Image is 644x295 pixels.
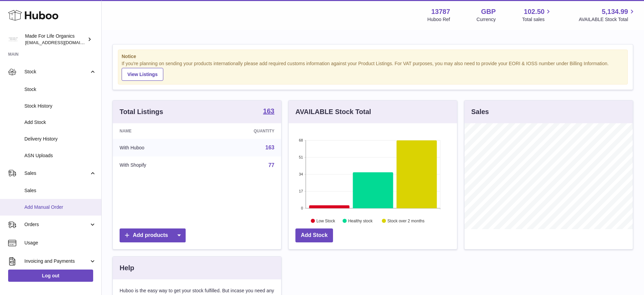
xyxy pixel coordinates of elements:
[481,7,496,16] strong: GBP
[25,40,100,45] span: [EMAIL_ADDRESS][DOMAIN_NAME]
[522,7,552,23] a: 102.50 Total sales
[579,16,636,23] span: AVAILABLE Stock Total
[579,7,636,23] a: 5,134.99 AVAILABLE Stock Total
[24,258,89,264] span: Invoicing and Payments
[431,7,450,16] strong: 13787
[24,119,96,126] span: Add Stock
[24,152,96,159] span: ASN Uploads
[24,221,89,228] span: Orders
[24,69,89,75] span: Stock
[428,16,450,23] div: Huboo Ref
[24,86,96,93] span: Stock
[524,7,544,16] span: 102.50
[24,187,96,194] span: Sales
[8,34,18,44] img: internalAdmin-13787@internal.huboo.com
[477,16,496,23] div: Currency
[8,270,93,282] a: Log out
[602,7,628,16] span: 5,134.99
[24,204,96,210] span: Add Manual Order
[522,16,552,23] span: Total sales
[24,240,96,246] span: Usage
[24,136,96,142] span: Delivery History
[25,33,86,46] div: Made For Life Organics
[24,103,96,109] span: Stock History
[24,170,89,177] span: Sales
